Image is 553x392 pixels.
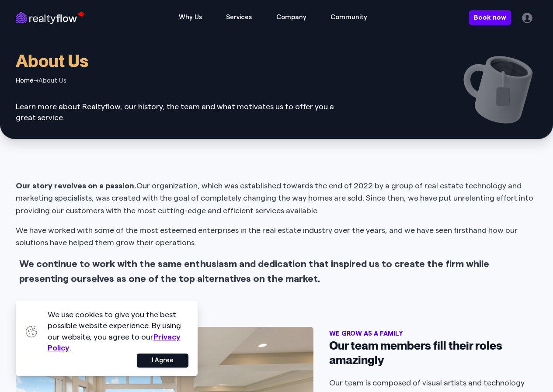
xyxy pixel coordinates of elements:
[16,11,77,24] a: Full agency services for realtors and real estate in Calgary Canada.
[48,309,189,354] p: We use cookies to give you the best possible website experience. By using our website, you agree ...
[16,51,355,71] h1: About Us
[38,77,66,84] span: About Us
[16,182,136,190] strong: Our story revolves on a passion.
[16,76,355,86] nav: breadcrumbs
[33,77,38,84] span: ⇝
[171,10,209,24] span: Why Us
[323,10,375,24] span: Community
[48,333,181,352] a: Privacy Policy
[19,259,489,284] strong: We continue to work with the same enthusiasm and dedication that inspired us to create the firm w...
[16,77,33,84] a: Home
[16,180,537,217] p: Our organization, which was established towards the end of 2022 by a group of real estate technol...
[459,51,537,129] img: About Us
[16,224,537,249] p: We have worked with some of the most esteemed enterprises in the real estate industry over the ye...
[474,14,506,22] span: Book now
[219,10,259,24] span: Services
[329,330,403,337] small: We grow as a family
[16,101,355,123] p: Learn more about Realtyflow, our history, the team and what motivates us to offer you a great ser...
[469,10,511,25] a: Book now
[269,10,313,24] span: Company
[329,339,537,368] h3: Our team members fill their roles amazingly
[137,354,188,368] button: I Agree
